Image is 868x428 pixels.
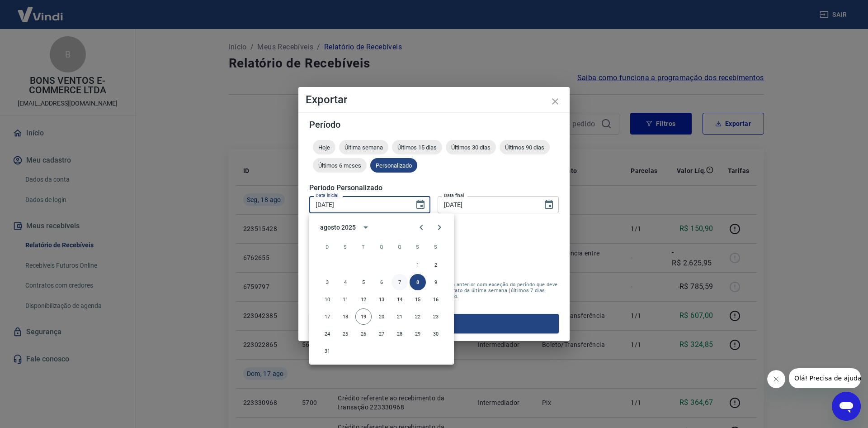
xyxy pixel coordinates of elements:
button: 4 [337,274,354,290]
iframe: Botão para abrir a janela de mensagens [832,392,861,421]
button: 16 [428,291,444,308]
div: Personalizado [370,158,417,173]
button: 7 [392,274,408,290]
button: 30 [428,326,444,342]
label: Data inicial [316,192,339,199]
span: Última semana [339,144,388,151]
iframe: Fechar mensagem [767,370,785,388]
iframe: Mensagem da empresa [789,368,861,388]
button: calendar view is open, switch to year view [358,220,373,235]
button: 23 [428,308,444,325]
button: 29 [410,326,426,342]
div: Última semana [339,140,388,154]
button: 20 [373,308,390,325]
h4: Exportar [306,94,562,105]
span: Personalizado [370,162,417,169]
span: quarta-feira [373,238,390,256]
button: 12 [355,291,372,308]
span: quinta-feira [392,238,408,256]
button: 11 [337,291,354,308]
button: Choose date, selected date is 18 de ago de 2025 [540,196,558,214]
span: sábado [428,238,444,256]
button: 5 [355,274,372,290]
button: 21 [392,308,408,325]
span: Últimos 6 meses [313,162,367,169]
span: Hoje [313,144,335,151]
button: 22 [410,308,426,325]
button: Next month [430,218,448,236]
button: 17 [319,308,335,325]
button: 31 [319,343,335,359]
button: Choose date, selected date is 8 de ago de 2025 [411,196,429,214]
div: Últimos 30 dias [446,140,496,154]
span: terça-feira [355,238,372,256]
div: Últimos 6 meses [313,158,367,173]
button: Previous month [412,218,430,236]
button: 27 [373,326,390,342]
span: Últimos 90 dias [500,144,550,151]
div: Hoje [313,140,335,154]
span: segunda-feira [337,238,354,256]
input: DD/MM/YYYY [438,196,536,213]
button: 15 [410,291,426,308]
div: Últimos 90 dias [500,140,550,154]
button: 2 [428,257,444,273]
button: 3 [319,274,335,290]
span: Últimos 30 dias [446,144,496,151]
input: DD/MM/YYYY [309,196,408,213]
button: 26 [355,326,372,342]
button: 1 [410,257,426,273]
button: 6 [373,274,390,290]
button: 28 [392,326,408,342]
h5: Período [309,120,559,129]
label: Data final [444,192,464,199]
span: sexta-feira [410,238,426,256]
button: 19 [355,308,372,325]
button: 9 [428,274,444,290]
span: domingo [319,238,335,256]
div: agosto 2025 [320,223,355,232]
button: 24 [319,326,335,342]
h5: Período Personalizado [309,183,559,192]
span: Olá! Precisa de ajuda? [5,6,76,14]
span: Últimos 15 dias [392,144,442,151]
button: 25 [337,326,354,342]
button: 8 [410,274,426,290]
button: close [544,91,566,112]
div: Últimos 15 dias [392,140,442,154]
button: 10 [319,291,335,308]
button: 13 [373,291,390,308]
button: 18 [337,308,354,325]
button: 14 [392,291,408,308]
